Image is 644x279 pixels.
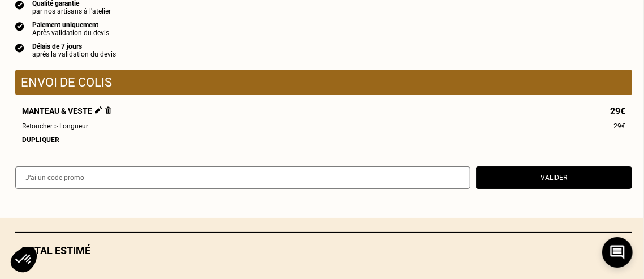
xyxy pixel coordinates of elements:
img: Éditer [95,106,102,114]
div: Après validation du devis [32,29,109,37]
div: après la validation du devis [32,50,116,58]
p: Envoi de colis [21,75,626,89]
div: Total estimé [15,244,632,256]
div: Dupliquer [22,136,625,144]
div: Paiement uniquement [32,21,109,29]
span: 29€ [613,122,625,131]
img: Supprimer [105,106,111,114]
div: Délais de 7 jours [32,42,116,50]
img: icon list info [15,42,24,53]
img: icon list info [15,21,24,31]
input: J‘ai un code promo [15,166,470,189]
span: Manteau & veste [22,106,111,116]
span: Retoucher > Longueur [22,122,88,131]
span: 29€ [610,106,625,116]
button: Valider [476,166,632,189]
div: par nos artisans à l'atelier [32,7,111,15]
